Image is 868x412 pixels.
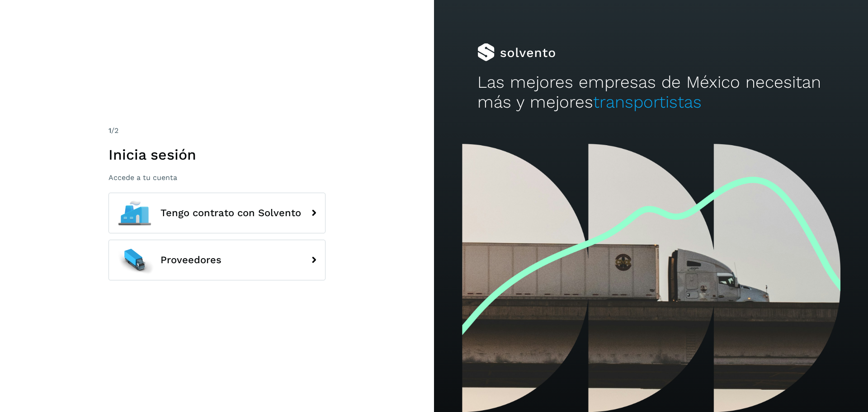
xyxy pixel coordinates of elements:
button: Tengo contrato con Solvento [108,193,325,233]
h2: Las mejores empresas de México necesitan más y mejores [477,72,825,113]
p: Accede a tu cuenta [108,173,325,182]
h1: Inicia sesión [108,146,325,163]
span: Proveedores [160,255,222,265]
button: Proveedores [108,240,325,280]
span: Tengo contrato con Solvento [160,208,301,218]
div: /2 [108,125,325,136]
span: transportistas [593,92,702,112]
span: 1 [108,126,111,135]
